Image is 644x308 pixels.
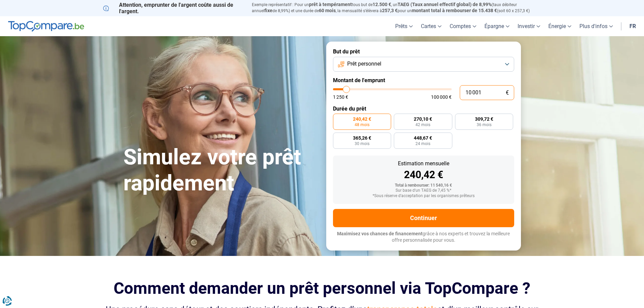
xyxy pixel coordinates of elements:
[382,8,398,13] span: 257,3 €
[355,123,369,127] span: 48 mois
[353,136,371,140] span: 365,26 €
[353,117,371,121] span: 240,42 €
[506,90,509,96] span: €
[333,105,514,112] label: Durée du prêt
[414,117,432,121] span: 270,10 €
[431,95,452,99] span: 100 000 €
[373,2,391,7] span: 12.500 €
[414,136,432,140] span: 448,67 €
[475,117,493,121] span: 309,72 €
[337,231,423,236] span: Maximisez vos chances de financement
[103,2,244,15] p: Attention, emprunter de l'argent coûte aussi de l'argent.
[333,209,514,227] button: Continuer
[103,279,541,298] h2: Comment demander un prêt personnel via TopCompare ?
[415,142,430,146] span: 24 mois
[355,142,369,146] span: 30 mois
[544,16,575,36] a: Énergie
[412,8,497,13] span: montant total à rembourser de 15.438 €
[252,2,541,14] p: Exemple représentatif : Pour un tous but de , un (taux débiteur annuel de 8,99%) et une durée de ...
[514,16,544,36] a: Investir
[123,144,318,196] h1: Simulez votre prêt rapidement
[625,16,640,36] a: fr
[319,8,336,13] span: 60 mois
[347,60,381,68] span: Prêt personnel
[415,123,430,127] span: 42 mois
[333,57,514,72] button: Prêt personnel
[338,161,509,166] div: Estimation mensuelle
[264,8,272,13] span: fixe
[417,16,446,36] a: Cartes
[309,2,352,7] span: prêt à tempérament
[338,188,509,193] div: Sur base d'un TAEG de 7,45 %*
[338,183,509,188] div: Total à rembourser: 11 540,16 €
[8,21,84,32] img: TopCompare
[333,48,514,55] label: But du prêt
[338,194,509,198] div: *Sous réserve d'acceptation par les organismes prêteurs
[338,170,509,180] div: 240,42 €
[333,231,514,244] p: grâce à nos experts et trouvez la meilleure offre personnalisée pour vous.
[391,16,417,36] a: Prêts
[480,16,514,36] a: Épargne
[446,16,480,36] a: Comptes
[398,2,492,7] span: TAEG (Taux annuel effectif global) de 8,99%
[575,16,617,36] a: Plus d'infos
[477,123,492,127] span: 36 mois
[333,95,348,99] span: 1 250 €
[333,77,514,84] label: Montant de l'emprunt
